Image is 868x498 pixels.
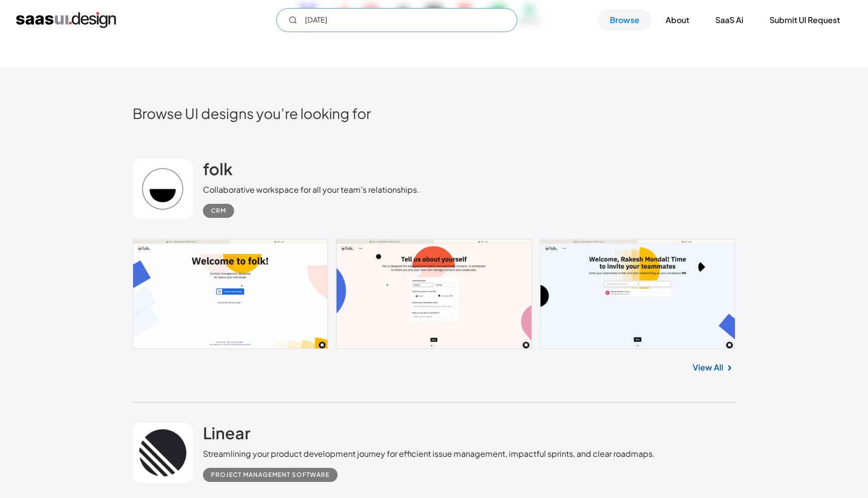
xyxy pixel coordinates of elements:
div: Collaborative workspace for all your team’s relationships. [203,184,419,196]
a: Linear [203,423,251,448]
a: SaaS Ai [703,9,755,31]
form: Email Form [276,8,517,32]
a: folk [203,159,233,184]
div: CRM [211,205,226,217]
h2: Browse UI designs you’re looking for [133,104,735,122]
a: Browse [598,9,652,31]
input: Search UI designs you're looking for... [276,8,517,32]
a: View All [693,361,723,374]
a: About [654,9,701,31]
h2: folk [203,159,233,179]
div: Streamlining your product development journey for efficient issue management, impactful sprints, ... [203,448,655,460]
a: home [16,12,116,28]
h2: Linear [203,423,251,443]
a: Submit UI Request [757,9,852,31]
div: Project Management Software [211,469,330,481]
